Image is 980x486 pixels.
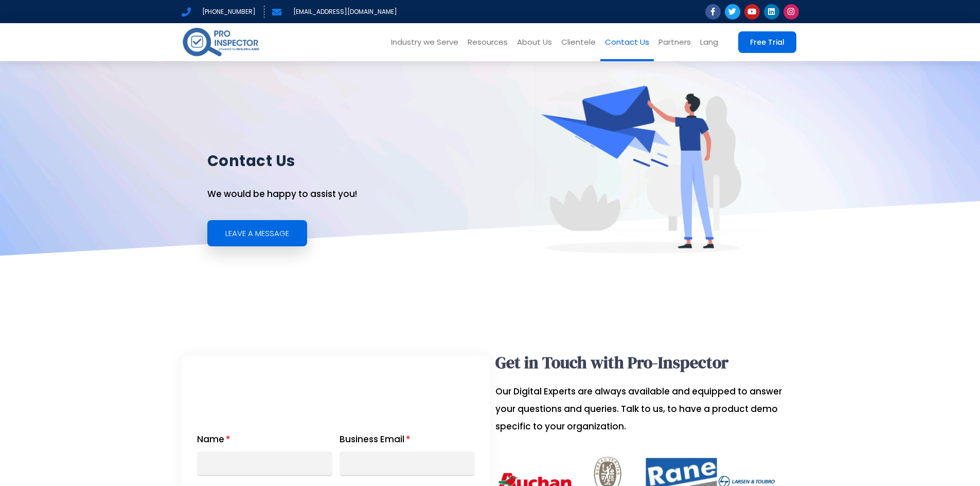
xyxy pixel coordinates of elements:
[182,26,260,58] img: pro-inspector-logo
[207,149,512,174] h1: Contact Us
[463,23,512,61] a: Resources
[495,383,794,435] p: Our Digital Experts are always available and equipped to answer your questions and queries. Talk ...
[207,220,307,246] a: Leave a Message
[276,23,723,61] nav: Menu
[512,23,557,61] a: About Us
[340,430,411,452] label: Business Email
[738,31,796,53] a: Free Trial
[386,23,463,61] a: Industry we Serve
[516,66,768,254] img: contact-us banner
[600,23,654,61] a: Contact Us
[207,185,512,203] p: We would be happy to assist you!
[750,39,785,46] span: Free Trial
[654,23,696,61] a: Partners
[272,6,397,18] a: [EMAIL_ADDRESS][DOMAIN_NAME]
[200,6,256,18] span: [PHONE_NUMBER]
[557,23,600,61] a: Clientele
[225,229,289,237] span: Leave a Message
[291,6,397,18] span: [EMAIL_ADDRESS][DOMAIN_NAME]
[696,23,723,61] a: Lang
[197,430,230,452] label: Name
[495,353,794,372] h3: Get in Touch with Pro-Inspector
